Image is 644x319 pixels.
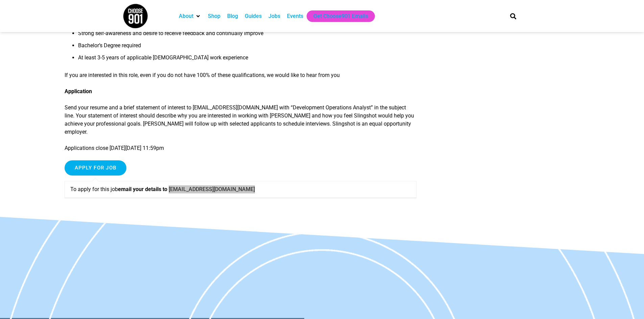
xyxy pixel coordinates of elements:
p: Send your resume and a brief statement of interest to [EMAIL_ADDRESS][DOMAIN_NAME] with “Developm... [65,104,417,136]
div: Search [507,10,519,22]
strong: Application [65,88,92,95]
a: [EMAIL_ADDRESS][DOMAIN_NAME] [169,186,255,192]
p: Applications close [DATE][DATE] 11:59pm [65,144,417,152]
li: Strong self-awareness and desire to receive feedback and continually improve [78,29,417,42]
a: Shop [208,12,220,20]
a: About [179,12,193,20]
a: Events [287,12,303,20]
input: Apply for job [65,160,127,176]
nav: Main nav [175,10,499,22]
p: If you are interested in this role, even if you do not have 100% of these qualifications, we woul... [65,71,417,79]
a: Jobs [268,12,280,20]
a: Blog [227,12,238,20]
p: To apply for this job [70,185,411,193]
a: Guides [245,12,262,20]
a: Get Choose901 Emails [313,12,368,20]
div: About [175,10,205,22]
li: At least 3-5 years of applicable [DEMOGRAPHIC_DATA] work experience [78,54,417,66]
li: Bachelor’s Degree required [78,42,417,54]
strong: email your details to [118,186,167,192]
